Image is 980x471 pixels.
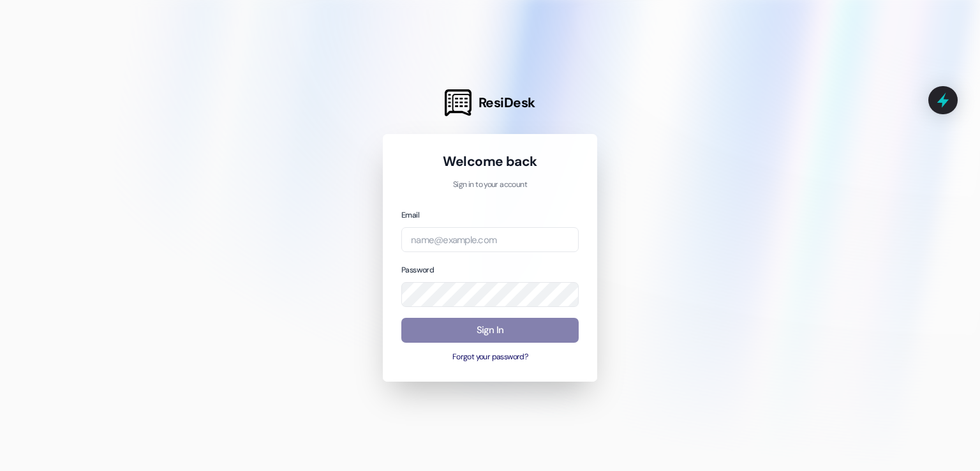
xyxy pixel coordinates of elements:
img: ResiDesk Logo [445,89,471,116]
span: ResiDesk [479,94,535,112]
p: Sign in to your account [401,179,579,191]
label: Password [401,265,434,275]
button: Forgot your password? [401,352,579,363]
h1: Welcome back [401,153,579,170]
button: Sign In [401,318,579,343]
label: Email [401,210,419,220]
input: name@example.com [401,227,579,252]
